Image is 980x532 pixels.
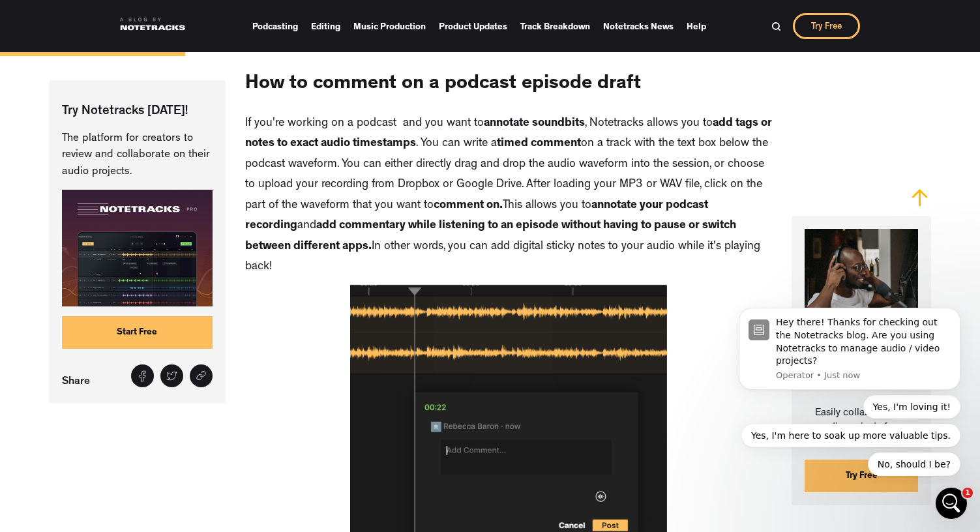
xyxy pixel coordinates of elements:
[252,17,298,36] a: Podcasting
[719,296,980,484] iframe: Intercom notifications message
[793,13,860,39] a: Try Free
[62,130,213,180] p: The platform for creators to review and collaborate on their audio projects.
[245,114,773,278] p: If you're working on a podcast and you want to , Notetracks allows you to . You can write a on a ...
[434,200,503,212] strong: comment on.
[484,118,585,130] strong: annotate soundbits
[196,370,207,381] img: Share link icon
[497,138,581,150] strong: timed comment
[160,364,183,387] a: Tweet
[245,200,708,233] strong: annotate your podcast recording
[311,17,340,36] a: Editing
[245,73,641,98] h3: How to comment on a podcast episode draft
[353,17,426,36] a: Music Production
[62,102,213,120] p: Try Notetracks [DATE]!
[131,364,154,387] a: Share on Facebook
[603,17,674,36] a: Notetracks News
[936,488,967,519] iframe: Intercom live chat
[62,372,97,391] p: Share
[439,17,507,36] a: Product Updates
[771,22,781,31] img: Search Bar
[245,220,736,253] strong: add commentary while listening to an episode without having to pause or switch between different ...
[962,488,973,498] span: 1
[62,316,213,349] a: Start Free
[520,17,590,36] a: Track Breakdown
[687,17,706,36] a: Help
